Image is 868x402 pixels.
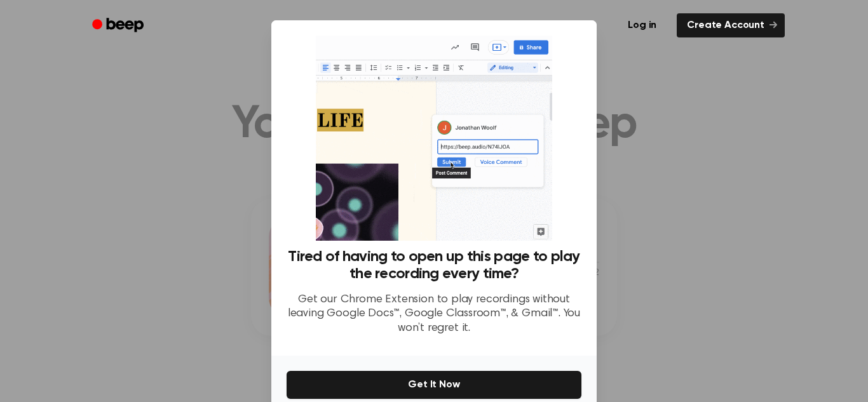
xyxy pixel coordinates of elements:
[287,371,581,399] button: Get It Now
[287,293,581,336] p: Get our Chrome Extension to play recordings without leaving Google Docs™, Google Classroom™, & Gm...
[677,13,785,37] a: Create Account
[615,11,669,40] a: Log in
[83,13,155,38] a: Beep
[287,248,581,283] h3: Tired of having to open up this page to play the recording every time?
[316,36,552,241] img: Beep extension in action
